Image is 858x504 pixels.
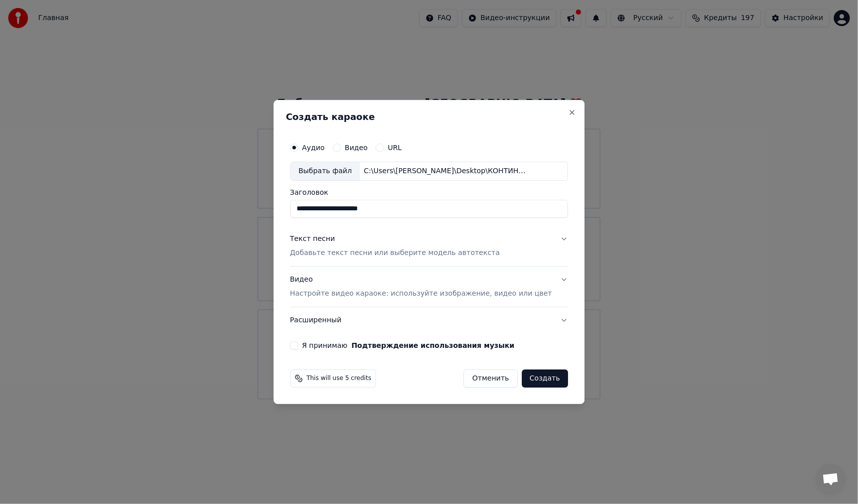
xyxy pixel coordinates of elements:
[522,369,568,388] button: Создать
[286,112,572,121] h2: Создать караоке
[345,144,368,151] label: Видео
[351,342,514,349] button: Я принимаю
[360,166,531,176] div: C:\Users\[PERSON_NAME]\Desktop\КОНТИНЕНТ\Слёзы\Гости [PERSON_NAME] - Обещай.mp3
[291,162,360,180] div: Выбрать файл
[464,369,518,388] button: Отменить
[290,275,552,299] div: Видео
[290,289,552,299] p: Настройте видео караоке: используйте изображение, видео или цвет
[290,226,568,266] button: Текст песниДобавьте текст песни или выберите модель автотекста
[290,307,568,333] button: Расширенный
[307,374,371,383] span: This will use 5 credits
[302,144,325,151] label: Аудио
[388,144,402,151] label: URL
[290,189,568,196] label: Заголовок
[290,248,500,258] p: Добавьте текст песни или выберите модель автотекста
[290,234,335,244] div: Текст песни
[290,267,568,307] button: ВидеоНастройте видео караоке: используйте изображение, видео или цвет
[302,342,515,349] label: Я принимаю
